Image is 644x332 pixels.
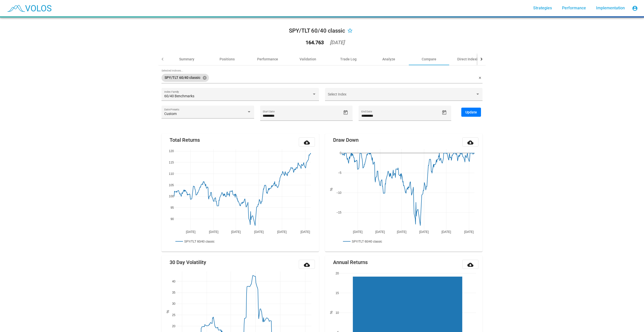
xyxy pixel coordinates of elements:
[170,260,206,265] mat-card-title: 30 Day Volatility
[382,57,395,62] div: Analyze
[347,28,353,34] mat-icon: star_border
[333,260,368,265] mat-card-title: Annual Returns
[467,262,473,268] mat-icon: cloud_download
[632,5,638,11] mat-icon: account_circle
[220,57,235,62] div: Positions
[461,108,481,117] button: Update
[4,2,54,14] img: blue_transparent.png
[457,57,481,62] div: Direct Indexing
[179,57,194,62] div: Summary
[478,76,482,80] mat-icon: close
[164,112,177,116] span: Custom
[170,137,200,143] mat-card-title: Total Returns
[333,137,359,143] mat-card-title: Draw Down
[202,76,207,80] mat-icon: cancel
[304,139,310,146] mat-icon: cloud_download
[533,6,552,10] span: Strategies
[592,4,629,13] a: Implementation
[162,74,209,82] mat-chip: SPY/TLT 60/40 classic
[300,57,316,62] div: Validation
[306,40,324,45] div: 164.763
[257,57,278,62] div: Performance
[558,4,590,13] a: Performance
[440,108,449,117] button: Open calendar
[465,110,477,114] span: Update
[304,262,310,268] mat-icon: cloud_download
[529,4,556,13] a: Strategies
[340,57,357,62] div: Trade Log
[164,94,194,98] span: 60/40 Benchmarks
[341,108,350,117] button: Open calendar
[596,6,625,10] span: Implementation
[289,27,345,35] div: SPY/TLT 60/40 classic
[422,57,436,62] div: Compare
[562,6,586,10] span: Performance
[467,139,473,146] mat-icon: cloud_download
[330,40,344,45] div: [DATE]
